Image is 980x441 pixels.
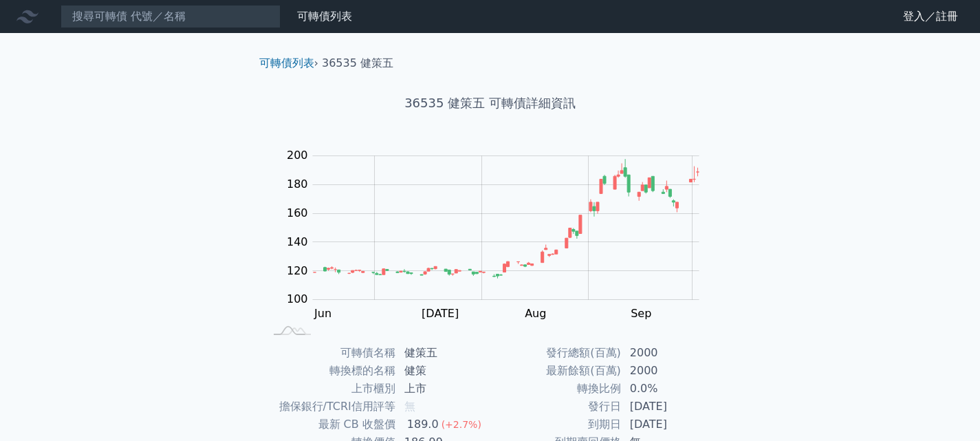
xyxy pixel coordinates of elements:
[622,416,716,433] td: [DATE]
[404,400,415,413] span: 無
[287,292,308,305] tspan: 100
[396,362,490,380] td: 健策
[265,344,396,362] td: 可轉債名稱
[490,344,622,362] td: 發行總額(百萬)
[404,416,442,433] div: 189.0
[892,6,969,28] a: 登入／註冊
[287,178,308,191] tspan: 180
[622,398,716,416] td: [DATE]
[265,416,396,433] td: 最新 CB 收盤價
[259,55,318,72] li: ›
[314,307,331,320] tspan: Jun
[442,419,481,430] span: (+2.7%)
[622,344,716,362] td: 2000
[490,380,622,398] td: 轉換比例
[631,307,651,320] tspan: Sep
[280,149,720,320] g: Chart
[287,235,308,248] tspan: 140
[265,398,396,416] td: 擔保銀行/TCRI信用評等
[287,206,308,219] tspan: 160
[287,264,308,277] tspan: 120
[622,362,716,380] td: 2000
[622,380,716,398] td: 0.0%
[61,5,281,28] input: 搜尋可轉債 代號／名稱
[490,362,622,380] td: 最新餘額(百萬)
[396,380,490,398] td: 上市
[322,55,393,72] li: 36535 健策五
[490,398,622,416] td: 發行日
[422,307,459,320] tspan: [DATE]
[525,307,546,320] tspan: Aug
[265,380,396,398] td: 上市櫃別
[248,94,732,113] h1: 36535 健策五 可轉債詳細資訊
[287,149,308,162] tspan: 200
[396,344,490,362] td: 健策五
[490,416,622,433] td: 到期日
[297,10,352,23] a: 可轉債列表
[265,362,396,380] td: 轉換標的名稱
[259,56,314,69] a: 可轉債列表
